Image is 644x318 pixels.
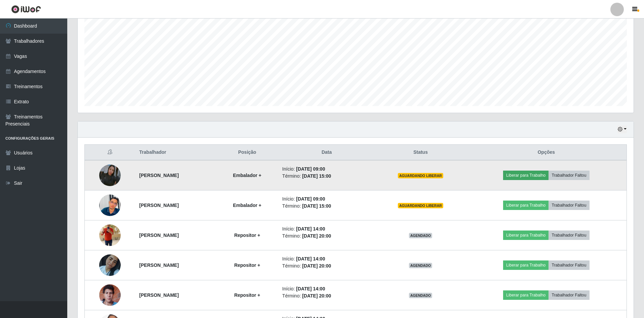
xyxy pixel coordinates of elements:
[234,233,260,238] strong: Repositor +
[282,285,371,292] li: Início:
[139,233,179,238] strong: [PERSON_NAME]
[302,233,331,239] time: [DATE] 20:00
[503,290,548,300] button: Liberar para Trabalho
[99,165,121,186] img: 1748953522283.jpeg
[99,216,121,254] img: 1751317490419.jpeg
[503,260,548,270] button: Liberar para Trabalho
[398,173,443,178] span: AGUARDANDO LIBERAR
[503,231,548,240] button: Liberar para Trabalho
[139,262,179,268] strong: [PERSON_NAME]
[296,286,325,291] time: [DATE] 14:00
[548,231,589,240] button: Trabalhador Faltou
[398,203,443,208] span: AGUARDANDO LIBERAR
[99,186,121,224] img: 1756139683023.jpeg
[409,233,432,238] span: AGENDADO
[375,145,466,161] th: Status
[302,203,331,209] time: [DATE] 15:00
[409,263,432,268] span: AGENDADO
[135,145,216,161] th: Trabalhador
[99,281,121,309] img: 1756386346674.jpeg
[282,203,371,210] li: Término:
[296,226,325,232] time: [DATE] 14:00
[302,263,331,269] time: [DATE] 20:00
[282,255,371,262] li: Início:
[548,201,589,210] button: Trabalhador Faltou
[282,233,371,240] li: Término:
[139,173,179,178] strong: [PERSON_NAME]
[296,166,325,172] time: [DATE] 09:00
[278,145,375,161] th: Data
[409,293,432,298] span: AGENDADO
[233,173,261,178] strong: Embalador +
[302,173,331,179] time: [DATE] 15:00
[11,5,41,13] img: CoreUI Logo
[296,196,325,202] time: [DATE] 09:00
[216,145,278,161] th: Posição
[503,171,548,180] button: Liberar para Trabalho
[548,260,589,270] button: Trabalhador Faltou
[282,173,371,180] li: Término:
[282,262,371,270] li: Término:
[139,292,179,298] strong: [PERSON_NAME]
[548,290,589,300] button: Trabalhador Faltou
[302,293,331,298] time: [DATE] 20:00
[503,201,548,210] button: Liberar para Trabalho
[99,246,121,284] img: 1753965391746.jpeg
[466,145,627,161] th: Opções
[139,203,179,208] strong: [PERSON_NAME]
[282,166,371,173] li: Início:
[282,225,371,233] li: Início:
[296,256,325,261] time: [DATE] 14:00
[233,203,261,208] strong: Embalador +
[548,171,589,180] button: Trabalhador Faltou
[282,292,371,299] li: Término:
[282,196,371,203] li: Início:
[234,262,260,268] strong: Repositor +
[234,292,260,298] strong: Repositor +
